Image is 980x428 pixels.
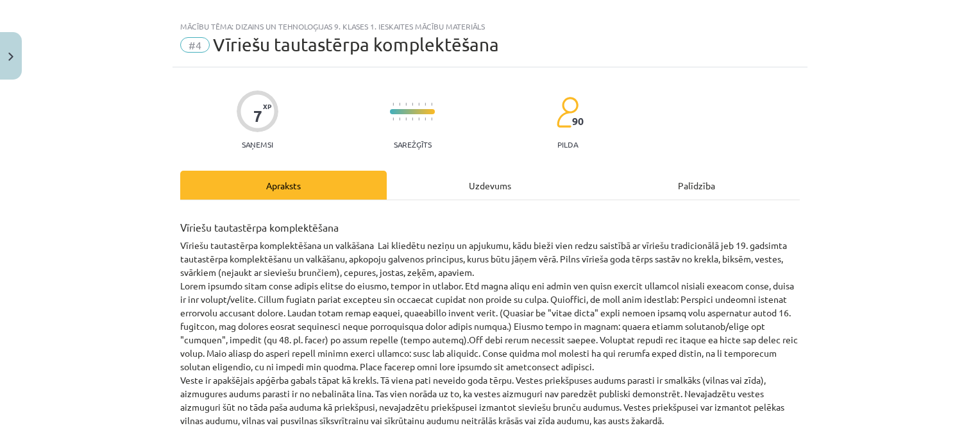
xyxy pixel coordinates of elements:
span: Vīriešu tautastērpa komplektēšana [213,34,499,55]
div: Uzdevums [387,171,593,200]
img: icon-short-line-57e1e144782c952c97e751825c79c345078a6d821885a25fce030b3d8c18986b.svg [412,103,413,106]
div: Palīdzība [593,171,800,200]
h3: Vīriešu tautastērpa komplektēšana [180,212,800,235]
img: icon-short-line-57e1e144782c952c97e751825c79c345078a6d821885a25fce030b3d8c18986b.svg [425,117,426,121]
img: icon-short-line-57e1e144782c952c97e751825c79c345078a6d821885a25fce030b3d8c18986b.svg [393,103,394,106]
span: 90 [572,116,584,127]
img: icon-short-line-57e1e144782c952c97e751825c79c345078a6d821885a25fce030b3d8c18986b.svg [418,103,419,106]
img: icon-short-line-57e1e144782c952c97e751825c79c345078a6d821885a25fce030b3d8c18986b.svg [431,103,432,106]
div: 7 [253,107,262,125]
img: icon-short-line-57e1e144782c952c97e751825c79c345078a6d821885a25fce030b3d8c18986b.svg [393,117,394,121]
img: icon-short-line-57e1e144782c952c97e751825c79c345078a6d821885a25fce030b3d8c18986b.svg [412,117,413,121]
p: Saņemsi [237,140,278,149]
img: icon-close-lesson-0947bae3869378f0d4975bcd49f059093ad1ed9edebbc8119c70593378902aed.svg [8,53,13,61]
img: students-c634bb4e5e11cddfef0936a35e636f08e4e9abd3cc4e673bd6f9a4125e45ecb1.svg [556,96,579,128]
span: #4 [180,37,210,53]
img: icon-short-line-57e1e144782c952c97e751825c79c345078a6d821885a25fce030b3d8c18986b.svg [399,117,400,121]
img: icon-short-line-57e1e144782c952c97e751825c79c345078a6d821885a25fce030b3d8c18986b.svg [425,103,426,106]
p: Sarežģīts [394,140,432,149]
div: Apraksts [180,171,387,200]
span: XP [263,103,271,110]
div: Mācību tēma: Dizains un tehnoloģijas 9. klases 1. ieskaites mācību materiāls [180,22,800,31]
p: pilda [557,140,578,149]
img: icon-short-line-57e1e144782c952c97e751825c79c345078a6d821885a25fce030b3d8c18986b.svg [399,103,400,106]
img: icon-short-line-57e1e144782c952c97e751825c79c345078a6d821885a25fce030b3d8c18986b.svg [431,117,432,121]
img: icon-short-line-57e1e144782c952c97e751825c79c345078a6d821885a25fce030b3d8c18986b.svg [418,117,419,121]
img: icon-short-line-57e1e144782c952c97e751825c79c345078a6d821885a25fce030b3d8c18986b.svg [405,117,407,121]
img: icon-short-line-57e1e144782c952c97e751825c79c345078a6d821885a25fce030b3d8c18986b.svg [405,103,407,106]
